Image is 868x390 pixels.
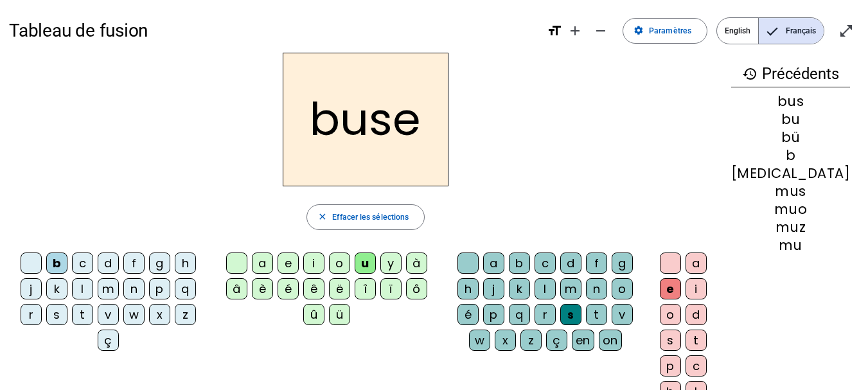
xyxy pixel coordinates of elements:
span: Paramètres [649,24,691,38]
div: a [483,253,504,274]
div: ç [98,330,119,351]
h3: Précédents [731,62,850,87]
div: h [457,278,479,299]
div: q [509,304,530,325]
div: é [457,304,479,325]
div: l [72,278,93,299]
div: p [149,278,170,299]
div: d [560,253,581,274]
div: ç [546,330,567,351]
span: English [717,18,758,44]
mat-icon: settings [633,26,644,36]
div: y [380,253,402,274]
mat-icon: format_size [547,23,562,39]
button: Entrer en plein écran [833,18,859,44]
div: bu [731,112,850,126]
div: i [686,278,707,299]
div: b [731,148,850,162]
div: s [46,304,67,325]
div: t [586,304,607,325]
div: w [123,304,145,325]
div: m [560,278,581,299]
div: b [46,253,67,274]
div: m [98,278,119,299]
div: mu [731,238,850,252]
div: h [175,253,196,274]
div: â [226,278,247,299]
div: muz [731,220,850,234]
div: k [46,278,67,299]
div: p [483,304,504,325]
div: î [355,278,376,299]
div: j [21,278,42,299]
div: mus [731,184,850,198]
div: n [586,278,607,299]
div: d [686,304,707,325]
div: muo [731,202,850,216]
mat-button-toggle-group: Language selection [716,17,824,44]
div: bü [731,130,850,144]
div: ü [329,304,350,325]
div: s [660,330,681,351]
div: g [149,253,170,274]
div: c [686,355,707,377]
div: a [252,253,273,274]
mat-icon: add [567,23,583,39]
span: Effacer les sélections [332,211,409,224]
div: ê [303,278,324,299]
div: r [21,304,42,325]
div: ë [329,278,350,299]
div: z [520,330,542,351]
div: s [560,304,581,325]
div: é [278,278,299,299]
div: f [586,253,607,274]
mat-icon: close [317,212,328,222]
div: û [303,304,324,325]
div: o [612,278,633,299]
button: Effacer les sélections [306,204,425,230]
div: t [686,330,707,351]
div: v [612,304,633,325]
span: Français [759,18,824,44]
div: o [660,304,681,325]
div: e [660,278,681,299]
div: c [535,253,556,274]
button: Augmenter la taille de la police [562,18,588,44]
div: a [686,253,707,274]
div: c [72,253,93,274]
div: en [572,330,594,351]
div: n [123,278,145,299]
div: f [123,253,145,274]
div: b [509,253,530,274]
div: v [98,304,119,325]
div: on [599,330,622,351]
div: [MEDICAL_DATA] [731,166,850,180]
div: ï [380,278,402,299]
div: k [509,278,530,299]
div: à [406,253,427,274]
mat-icon: open_in_full [838,23,854,39]
div: u [355,253,376,274]
div: j [483,278,504,299]
div: ô [406,278,427,299]
div: i [303,253,324,274]
div: e [278,253,299,274]
div: l [535,278,556,299]
div: g [612,253,633,274]
button: Paramètres [623,18,707,44]
div: t [72,304,93,325]
div: r [535,304,556,325]
mat-icon: history [742,66,757,82]
div: bus [731,94,850,108]
h2: buse [283,53,448,186]
div: o [329,253,350,274]
div: x [495,330,516,351]
div: p [660,355,681,377]
mat-icon: remove [593,23,608,39]
button: Diminuer la taille de la police [588,18,614,44]
div: x [149,304,170,325]
div: q [175,278,196,299]
div: w [469,330,490,351]
h1: Tableau de fusion [9,13,538,49]
div: d [98,253,119,274]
